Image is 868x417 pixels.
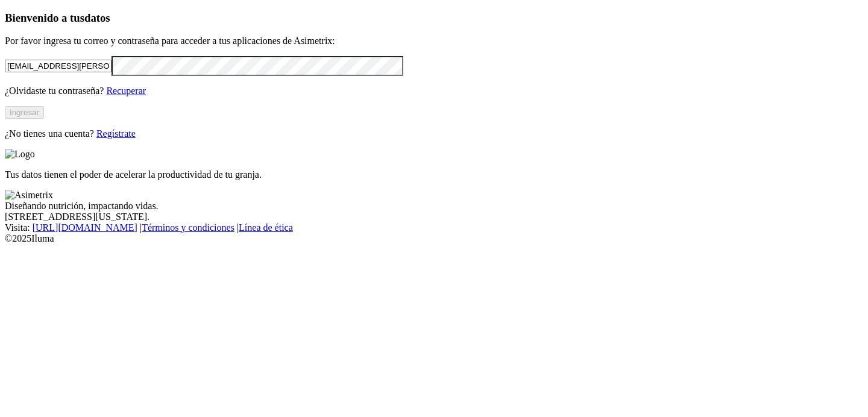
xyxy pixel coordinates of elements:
img: Asimetrix [5,190,53,201]
div: [STREET_ADDRESS][US_STATE]. [5,212,863,222]
p: ¿No tienes una cuenta? [5,128,863,139]
a: Línea de ética [239,222,293,233]
a: Recuperar [106,86,146,96]
input: Tu correo [5,60,112,72]
p: Por favor ingresa tu correo y contraseña para acceder a tus aplicaciones de Asimetrix: [5,36,863,46]
div: Visita : | | [5,222,863,233]
p: Tus datos tienen el poder de acelerar la productividad de tu granja. [5,169,863,180]
a: [URL][DOMAIN_NAME] [33,222,137,233]
div: © 2025 Iluma [5,233,863,244]
div: Diseñando nutrición, impactando vidas. [5,201,863,212]
button: Ingresar [5,106,44,119]
img: Logo [5,149,35,160]
a: Regístrate [96,128,136,139]
h3: Bienvenido a tus [5,11,863,25]
p: ¿Olvidaste tu contraseña? [5,86,863,96]
span: datos [84,11,110,24]
a: Términos y condiciones [142,222,234,233]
